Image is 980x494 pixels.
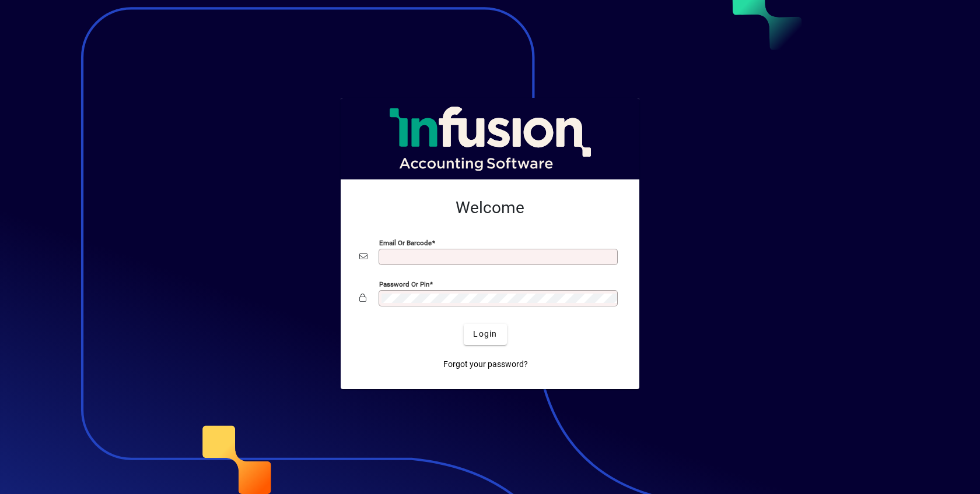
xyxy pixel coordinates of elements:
a: Forgot your password? [439,354,533,375]
mat-label: Password or Pin [379,280,429,288]
h2: Welcome [359,198,621,218]
span: Login [473,328,497,340]
button: Login [464,324,506,345]
mat-label: Email or Barcode [379,238,432,246]
span: Forgot your password? [443,358,528,370]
